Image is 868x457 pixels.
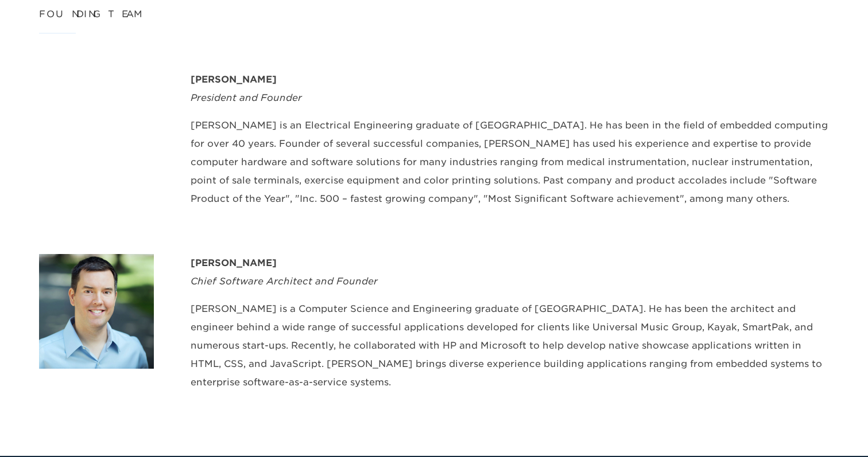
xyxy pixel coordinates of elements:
div: [PERSON_NAME] [191,71,829,89]
h2: Founding Team [39,5,829,34]
img: eric-marthinsen-square.jpg [39,254,154,369]
p: [PERSON_NAME] is an Electrical Engineering graduate of [GEOGRAPHIC_DATA]. He has been in the fiel... [191,116,829,208]
div: President and Founder [191,89,829,107]
div: [PERSON_NAME] [191,254,829,272]
div: Chief Software Architect and Founder [191,272,829,291]
p: [PERSON_NAME] is a Computer Science and Engineering graduate of [GEOGRAPHIC_DATA]. He has been th... [191,300,829,392]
